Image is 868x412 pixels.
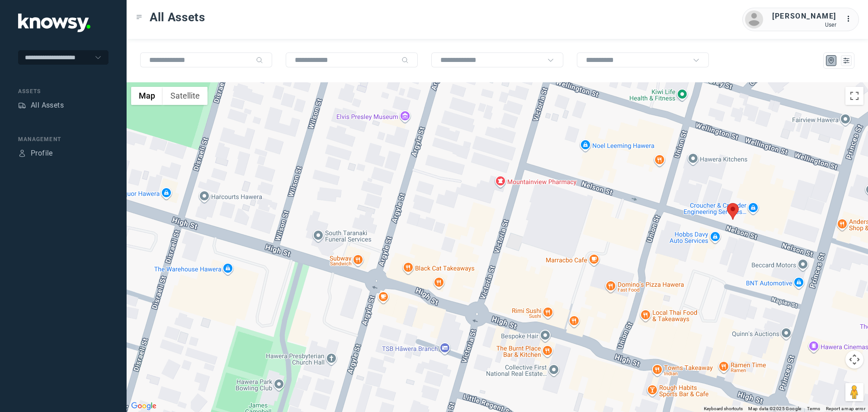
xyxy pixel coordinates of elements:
[131,87,163,105] button: Show street map
[845,350,863,369] button: Map camera controls
[845,87,863,105] button: Toggle fullscreen view
[745,10,763,28] img: avatar.png
[256,57,263,64] div: Search
[845,14,856,26] div: :
[129,400,159,412] img: Google
[129,400,159,412] a: Open this area in Google Maps (opens a new window)
[846,15,855,22] tspan: ...
[842,57,850,65] div: List
[18,101,26,109] div: Assets
[807,406,821,411] a: Terms (opens in new tab)
[18,148,53,159] a: ProfileProfile
[845,14,856,24] div: :
[18,149,26,157] div: Profile
[845,383,863,401] button: Drag Pegman onto the map to open Street View
[748,406,801,411] span: Map data ©2025 Google
[136,14,142,20] div: Toggle Menu
[163,87,208,105] button: Show satellite imagery
[772,22,836,28] div: User
[18,135,108,143] div: Management
[826,406,865,411] a: Report a map error
[31,148,53,159] div: Profile
[401,57,409,64] div: Search
[31,100,64,111] div: All Assets
[827,57,835,65] div: Map
[704,406,743,412] button: Keyboard shortcuts
[150,9,205,25] span: All Assets
[18,100,64,111] a: AssetsAll Assets
[772,11,836,22] div: [PERSON_NAME]
[18,87,108,95] div: Assets
[18,14,90,32] img: Application Logo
